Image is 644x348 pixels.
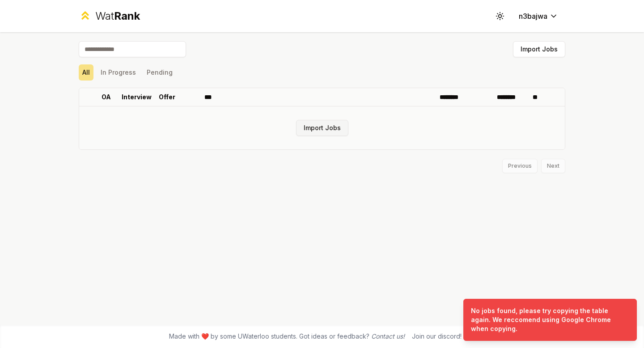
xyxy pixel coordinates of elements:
[513,41,565,57] button: Import Jobs
[296,120,348,136] button: Import Jobs
[371,332,405,340] a: Contact us!
[122,93,152,102] p: Interview
[95,9,140,23] div: Wat
[102,93,111,102] p: OA
[114,9,140,22] span: Rank
[412,332,462,341] div: Join our discord!
[143,64,176,81] button: Pending
[79,9,140,23] a: WatRank
[519,11,547,21] span: n3bajwa
[471,306,626,333] div: No jobs found, please try copying the table again. We reccomend using Google Chrome when copying.
[97,64,140,81] button: In Progress
[169,332,405,341] span: Made with ❤️ by some UWaterloo students. Got ideas or feedback?
[159,93,175,102] p: Offer
[512,8,565,24] button: n3bajwa
[79,64,93,81] button: All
